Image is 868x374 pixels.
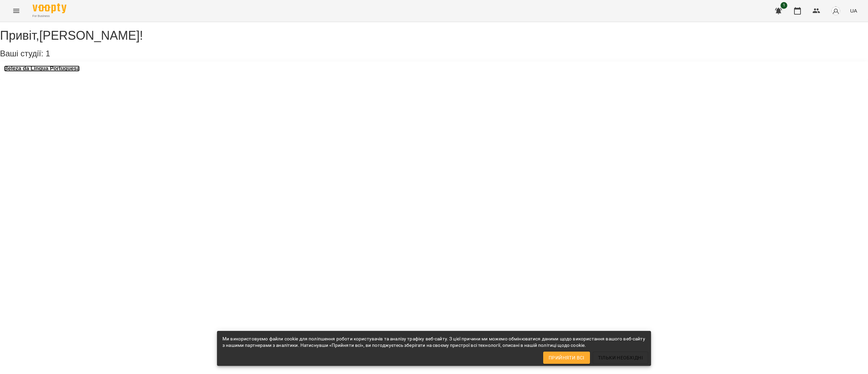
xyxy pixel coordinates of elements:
button: UA [847,4,860,17]
a: Beleza da Língua Portuguesa [4,66,80,72]
span: 1 [781,2,787,9]
span: 1 [45,49,50,58]
span: UA [850,7,857,14]
button: Menu [8,3,24,19]
span: For Business [33,14,66,18]
img: avatar_s.png [831,6,841,16]
img: Voopty Logo [33,3,66,13]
